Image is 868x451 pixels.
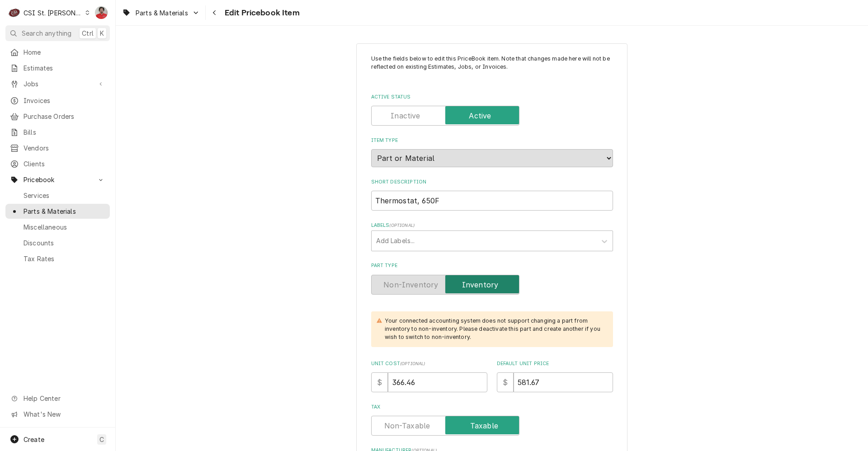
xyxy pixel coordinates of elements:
[208,5,222,20] button: Navigate back
[24,159,105,169] span: Clients
[24,143,105,153] span: Vendors
[82,28,94,38] span: Ctrl
[24,409,104,419] span: What's New
[371,137,613,167] div: Item Type
[222,7,300,19] span: Edit Pricebook Item
[497,360,613,392] div: Default Unit Price
[371,179,613,211] div: Short Description
[136,8,188,18] span: Parts & Materials
[24,175,92,184] span: Pricebook
[99,435,104,444] span: C
[371,360,487,367] label: Unit Cost
[5,204,110,219] a: Parts & Materials
[5,172,110,187] a: Go to Pricebook
[95,6,108,19] div: Nicholas Faubert's Avatar
[385,317,604,342] div: Your connected accounting system does not support changing a part from inventory to non-inventory...
[371,262,613,294] div: Part Type
[5,251,110,266] a: Tax Rates
[24,238,105,248] span: Discounts
[5,61,110,75] a: Estimates
[24,222,105,232] span: Miscellaneous
[24,191,105,200] span: Services
[371,404,613,436] div: Tax
[5,45,110,60] a: Home
[371,179,613,186] label: Short Description
[371,222,613,251] div: Labels
[5,125,110,140] a: Bills
[371,222,613,229] label: Labels
[497,360,613,367] label: Default Unit Price
[5,391,110,406] a: Go to Help Center
[24,63,105,73] span: Estimates
[5,25,110,41] button: Search anythingCtrlK
[24,254,105,263] span: Tax Rates
[95,6,108,19] div: NF
[24,127,105,137] span: Bills
[371,191,613,211] input: Name used to describe this Part or Material
[371,94,613,101] label: Active Status
[5,235,110,250] a: Discounts
[400,361,425,366] span: ( optional )
[22,28,71,38] span: Search anything
[5,220,110,235] a: Miscellaneous
[371,55,613,80] p: Use the fields below to edit this PriceBook item. Note that changes made here will not be reflect...
[8,6,21,19] div: C
[371,275,613,295] div: Inventory
[371,137,613,144] label: Item Type
[24,394,104,403] span: Help Center
[5,156,110,171] a: Clients
[24,8,82,18] div: CSI St. [PERSON_NAME]
[389,223,415,228] span: ( optional )
[24,47,105,57] span: Home
[100,28,104,38] span: K
[118,5,203,20] a: Go to Parts & Materials
[24,436,44,443] span: Create
[24,112,105,121] span: Purchase Orders
[371,360,487,392] div: Unit Cost
[5,76,110,91] a: Go to Jobs
[371,262,613,269] label: Part Type
[24,79,92,89] span: Jobs
[8,6,21,19] div: CSI St. Louis's Avatar
[5,109,110,124] a: Purchase Orders
[5,141,110,155] a: Vendors
[497,372,514,392] div: $
[371,404,613,411] label: Tax
[24,96,105,105] span: Invoices
[5,188,110,203] a: Services
[24,207,105,216] span: Parts & Materials
[371,94,613,126] div: Active Status
[371,372,388,392] div: $
[5,93,110,108] a: Invoices
[5,407,110,422] a: Go to What's New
